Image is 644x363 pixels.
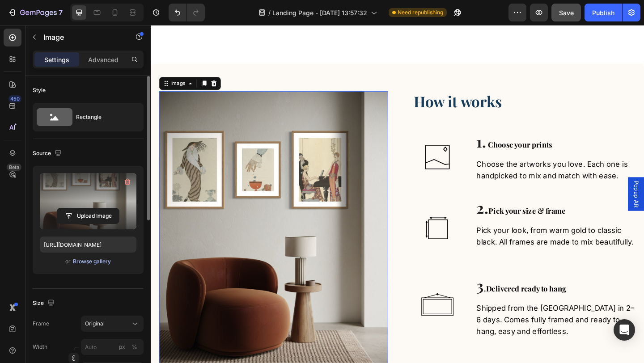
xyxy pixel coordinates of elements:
span: Original [85,320,105,328]
img: gempages_578725783300735873-ad5705aa-51d4-4936-8f5b-e6f3fe2743c3.svg [285,117,339,170]
img: gempages_578725783300735873-752a0dae-8415-45f1-83db-01dd7cbc4a16.png [285,195,339,249]
div: % [132,343,137,351]
span: . [362,281,364,292]
input: px% [81,339,144,355]
div: Image [20,59,39,68]
span: Popup AR [523,169,532,198]
div: Style [33,86,46,94]
span: Need republishing [398,8,443,17]
span: Shipped from the [GEOGRAPHIC_DATA] in 2–6 days. Comes fully framed and ready to hang, easy and ef... [354,303,526,338]
span: Pick your look, from warm gold to classic black. All frames are made to mix beautifully. [354,219,525,241]
p: 3 [354,273,527,296]
div: Publish [592,8,614,17]
div: Undo/Redo [169,4,205,21]
iframe: Design area [151,25,644,363]
button: Original [81,316,144,332]
span: Choose the artworks you love. Each one is handpicked to mix and match with ease. [354,147,519,169]
button: Publish [585,4,622,21]
div: Rectangle [76,107,131,127]
p: Image [43,32,119,42]
button: 7 [4,4,67,21]
p: Settings [44,55,69,64]
label: Frame [33,320,49,328]
p: 7 [59,7,63,18]
button: % [117,342,127,352]
h2: How it works [285,72,513,93]
p: 1. [354,117,527,140]
p: 2. [354,189,527,212]
span: Landing Page - [DATE] 13:57:32 [272,8,367,17]
div: Beta [7,164,21,171]
span: Save [559,9,574,17]
button: Browse gallery [72,257,111,266]
span: Choose your prints [367,125,436,135]
span: / [268,8,271,17]
p: Advanced [88,55,119,64]
span: or [65,256,71,267]
div: 450 [8,95,21,102]
div: Size [33,297,56,309]
span: Pick your size & frame [367,197,451,207]
button: Save [551,4,581,21]
div: Open Intercom Messenger [614,319,635,341]
span: Delivered ready to hang [364,281,452,292]
img: gempages_578725783300735873-3ddf3691-afa9-4132-9cf4-d9b701723a83.svg [285,279,339,333]
button: px [129,342,140,352]
label: Width [33,343,47,351]
div: Browse gallery [73,257,111,266]
div: px [119,343,125,351]
div: Source [33,148,64,160]
input: https://example.com/image.jpg [40,236,136,253]
button: Upload Image [57,208,119,224]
